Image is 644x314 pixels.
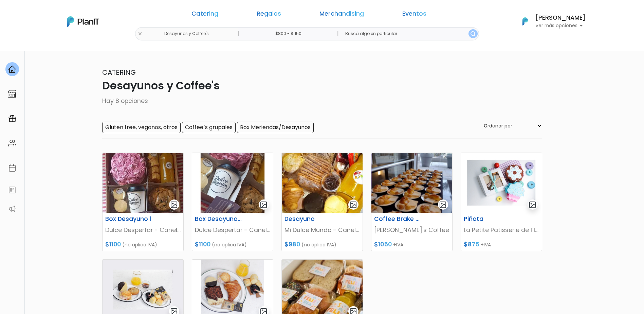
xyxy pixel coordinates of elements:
[102,67,542,77] p: Catering
[535,15,586,21] h6: [PERSON_NAME]
[102,77,542,94] p: Desayunos y Coffee's
[439,201,447,209] img: gallery-light
[337,30,339,38] p: |
[280,215,336,223] h6: Desayuno
[514,13,586,30] button: PlanIt Logo [PERSON_NAME] Ver más opciones
[535,23,586,28] p: Ver más opciones
[370,215,426,223] h6: Coffee Brake saludable
[461,153,542,251] a: gallery-light Piñata La Petite Patisserie de Flor $875 +IVA
[319,11,364,19] a: Merchandising
[340,27,479,40] input: Buscá algo en particular..
[284,226,360,234] p: Mi Dulce Mundo - Canelones
[182,122,236,133] input: Coffee´s grupales
[402,11,426,19] a: Eventos
[8,205,16,213] img: partners-52edf745621dab592f3b2c58e3bca9d71375a7ef29c3b500c9f145b62cc070d4.svg
[374,226,449,234] p: [PERSON_NAME]'s Coffee
[170,201,178,209] img: gallery-light
[529,201,536,209] img: gallery-light
[103,153,183,213] img: thumb_WhatsApp_Image_2022-07-29_at_13.13.08.jpeg
[101,215,157,223] h6: Box Desayuno 1
[105,226,181,234] p: Dulce Despertar - Canelones
[8,90,16,98] img: marketplace-4ceaa7011d94191e9ded77b95e3339b90024bf715f7c57f8cf31f2d8c509eaba.svg
[371,153,453,251] a: gallery-light Coffee Brake saludable [PERSON_NAME]'s Coffee $1050 +IVA
[192,153,273,213] img: thumb_252177456_3030571330549028_7030534865343117613_n.jpg
[8,139,16,147] img: people-662611757002400ad9ed0e3c099ab2801c6687ba6c219adb57efc949bc21e19d.svg
[257,11,281,19] a: Regalos
[374,240,392,248] span: $1050
[461,153,542,213] img: thumb_Pi%C3%B1ata__1_.jpg
[212,241,247,248] span: (no aplica IVA)
[237,122,314,133] input: Box Meriendas/Desayunos
[371,153,452,213] img: thumb_Captura_de_pantalla_2025-05-21_130003.png
[102,153,184,251] a: gallery-light Box Desayuno 1 Dulce Despertar - Canelones $1100 (no aplica IVA)
[195,240,210,248] span: $1100
[122,241,157,248] span: (no aplica IVA)
[481,241,491,248] span: +IVA
[471,31,476,36] img: search_button-432b6d5273f82d61273b3651a40e1bd1b912527efae98b1b7a1b2c0702e16a8d.svg
[8,115,16,123] img: campaigns-02234683943229c281be62815700db0a1741e53638e28bf9629b52c665b00959.svg
[518,14,533,29] img: PlanIt Logo
[238,30,240,38] p: |
[8,164,16,172] img: calendar-87d922413cdce8b2cf7b7f5f62616a5cf9e4887200fb71536465627b3292af00.svg
[301,241,336,248] span: (no aplica IVA)
[138,32,142,36] img: close-6986928ebcb1d6c9903e3b54e860dbc4d054630f23adef3a32610726dff6a82b.svg
[349,201,357,209] img: gallery-light
[393,241,403,248] span: +IVA
[191,11,218,19] a: Catering
[102,97,542,105] p: Hay 8 opciones
[105,240,121,248] span: $1100
[195,226,270,234] p: Dulce Despertar - Canelones
[464,240,479,248] span: $875
[8,65,16,73] img: home-e721727adea9d79c4d83392d1f703f7f8bce08238fde08b1acbfd93340b81755.svg
[67,16,99,27] img: PlanIt Logo
[191,215,246,223] h6: Box Desayuno 2
[284,240,300,248] span: $980
[282,153,363,213] img: thumb_285201599_693761701734861_2864128965460336740_n.jpg
[281,153,363,251] a: gallery-light Desayuno Mi Dulce Mundo - Canelones $980 (no aplica IVA)
[464,226,539,234] p: La Petite Patisserie de Flor
[102,122,181,133] input: Gluten free, veganos, otros
[460,215,515,223] h6: Piñata
[192,153,273,251] a: gallery-light Box Desayuno 2 Dulce Despertar - Canelones $1100 (no aplica IVA)
[260,201,268,209] img: gallery-light
[8,186,16,194] img: feedback-78b5a0c8f98aac82b08bfc38622c3050aee476f2c9584af64705fc4e61158814.svg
